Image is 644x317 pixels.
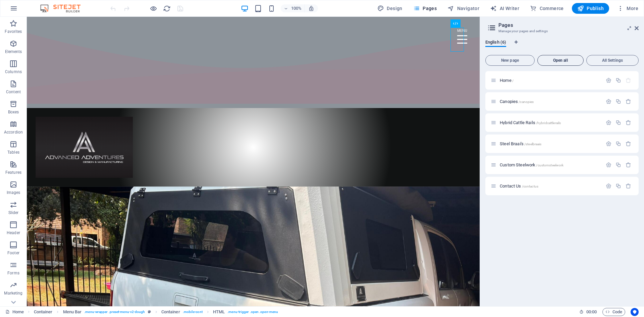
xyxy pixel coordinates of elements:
div: Duplicate [615,99,621,104]
i: This element is a customizable preset [148,310,151,314]
button: 100% [281,4,305,12]
p: Favorites [5,29,22,34]
span: . menu-trigger .open .open-menu [227,308,278,316]
img: Editor Logo [39,4,89,12]
div: Hybrid Cattle Rails/hybridcattlerails [498,120,602,125]
span: /steelbraais [524,142,542,146]
span: Custom Steelwork [500,162,563,167]
span: Design [377,5,402,12]
span: New page [488,58,532,62]
div: Home/ [498,78,602,83]
span: Steel Braai's [500,141,541,146]
span: Click to select. Double-click to edit [213,308,225,316]
span: Commerce [530,5,564,12]
p: Accordion [4,129,23,135]
button: New page [485,55,535,66]
button: Publish [572,3,609,14]
span: / [512,79,514,83]
span: Click to open page [500,78,514,83]
i: On resize automatically adjust zoom level to fit chosen device. [308,5,314,11]
h6: Session time [579,308,597,316]
button: More [614,3,641,14]
span: Click to select. Double-click to edit [63,308,82,316]
div: Duplicate [615,120,621,125]
span: AI Writer [490,5,519,12]
span: . menu-wrapper .preset-menu-v2-dough [84,308,145,316]
button: AI Writer [487,3,522,14]
span: Contact Us [500,183,538,189]
p: Images [7,190,20,195]
div: The startpage cannot be deleted [626,77,631,83]
button: Commerce [527,3,567,14]
div: Settings [606,99,611,104]
span: Code [605,308,622,316]
span: Pages [413,5,437,12]
div: Remove [626,120,631,125]
button: Usercentrics [631,308,639,316]
p: Header [7,230,20,235]
span: /customsteelwork [536,163,563,167]
button: Open all [537,55,584,66]
div: Steel Braai's/steelbraais [498,142,602,146]
div: Duplicate [615,162,621,168]
div: Remove [626,162,631,168]
button: Click here to leave preview mode and continue editing [149,4,157,12]
div: Remove [626,99,631,104]
div: Design (Ctrl+Alt+Y) [375,3,405,14]
div: Canopies/canopies [498,99,602,104]
span: All Settings [589,58,636,62]
h2: Pages [498,22,639,28]
div: Duplicate [615,183,621,189]
div: Settings [606,141,611,147]
p: Tables [7,150,19,155]
span: : [591,309,592,314]
span: Navigator [447,5,479,12]
i: Reload page [163,5,171,12]
h6: 100% [291,4,302,12]
div: Settings [606,183,611,189]
div: Remove [626,183,631,189]
p: Slider [8,210,19,215]
h3: Manage your pages and settings [498,28,625,34]
a: Click to cancel selection. Double-click to open Pages [5,308,24,316]
span: Open all [540,58,581,62]
span: /contactus [522,184,538,188]
span: Click to select. Double-click to edit [34,308,53,316]
span: English (6) [485,38,506,48]
span: /hybridcattlerails [536,121,561,125]
div: Duplicate [615,141,621,147]
span: Click to select. Double-click to edit [161,308,180,316]
p: Footer [7,250,19,256]
div: Remove [626,141,631,147]
div: Settings [606,120,611,125]
span: /canopies [519,100,534,104]
p: Forms [7,270,19,276]
div: Settings [606,77,611,83]
p: Features [5,170,21,175]
div: Custom Steelwork/customsteelwork [498,163,602,167]
p: Columns [5,69,22,74]
button: Navigator [445,3,482,14]
p: Content [6,89,21,95]
span: Canopies [500,99,534,104]
button: All Settings [586,55,639,66]
span: 00 00 [586,308,597,316]
div: Contact Us/contactus [498,184,602,188]
button: reload [163,4,171,12]
p: Marketing [4,290,22,296]
div: Language Tabs [485,40,639,52]
button: Pages [411,3,439,14]
nav: breadcrumb [34,308,278,316]
p: Boxes [8,109,19,115]
button: Design [375,3,405,14]
div: Duplicate [615,77,621,83]
span: Publish [577,5,604,12]
button: Code [602,308,625,316]
span: Hybrid Cattle Rails [500,120,561,125]
p: Elements [5,49,22,54]
span: . mobile-cont [183,308,203,316]
span: More [617,5,638,12]
div: Settings [606,162,611,168]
